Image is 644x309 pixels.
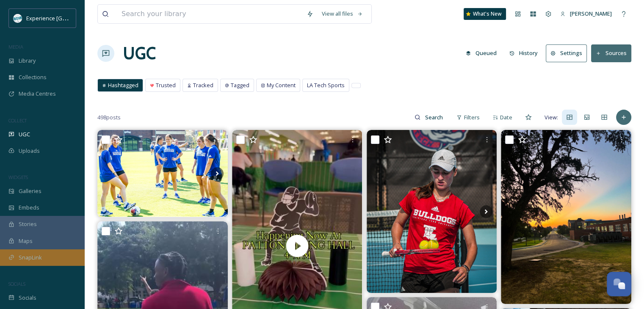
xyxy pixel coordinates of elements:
span: WIDGETS [8,174,28,180]
img: The 'Dogs are back in town 🐶🎾 #HBTD | #BarkLouder [367,130,497,293]
img: #latech #everloyalbe [501,130,631,303]
img: 24IZHUKKFBA4HCESFN4PRDEIEY.avif [14,14,22,22]
span: Experience [GEOGRAPHIC_DATA] [26,14,110,22]
span: Socials [19,294,36,302]
button: Settings [546,44,587,62]
span: Galleries [19,187,41,195]
a: [PERSON_NAME] [556,6,616,22]
span: Uploads [19,147,40,155]
input: Search [420,109,448,126]
span: Filters [464,113,480,121]
span: [PERSON_NAME] [570,10,612,17]
span: UGC [19,130,30,138]
a: History [505,45,546,61]
span: 498 posts [97,113,121,121]
span: Media Centres [19,90,56,98]
span: Maps [19,237,33,245]
a: What's New [464,8,506,20]
img: Final prep in Starkville ✅ #BarkLouder | #EarnTheRight [97,130,228,217]
button: History [505,45,542,61]
button: Open Chat [607,272,631,296]
button: Queued [462,45,501,61]
span: My Content [267,81,296,89]
a: UGC [123,41,156,66]
span: Date [500,113,512,121]
span: COLLECT [8,117,27,124]
button: Sources [591,44,631,62]
span: View: [544,113,558,121]
span: Tracked [193,81,213,89]
a: Settings [546,44,591,62]
span: Tagged [231,81,249,89]
span: Trusted [156,81,176,89]
a: Queued [462,45,505,61]
span: LA Tech Sports [307,81,345,89]
span: MEDIA [8,44,23,50]
span: Stories [19,220,37,228]
span: Embeds [19,204,39,212]
a: View all files [318,6,367,22]
span: Library [19,57,36,65]
input: Search your library [117,5,302,23]
span: SnapLink [19,254,42,262]
span: Collections [19,73,47,81]
span: Hashtagged [108,81,138,89]
span: SOCIALS [8,281,25,287]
